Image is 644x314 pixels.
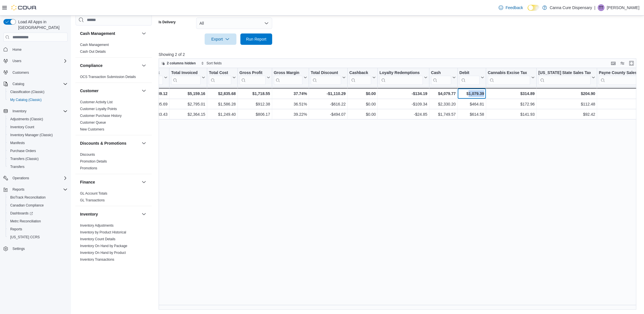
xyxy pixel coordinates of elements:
span: BioTrack Reconciliation [10,195,46,200]
span: Inventory Manager (Classic) [10,133,53,137]
span: Classification (Classic) [8,88,68,95]
div: Gross Profit [240,70,266,76]
div: $314.89 [488,90,535,97]
div: $2,795.01 [171,101,205,108]
div: Gross Margin [274,70,302,76]
button: Sort fields [199,60,224,67]
span: Settings [10,245,68,252]
div: Oklahoma State Sales Tax [538,70,591,85]
a: Cash Management [80,43,109,47]
button: Inventory [1,107,70,115]
a: Adjustments (Classic) [8,116,45,123]
button: Canadian Compliance [6,201,70,209]
button: Finance [140,179,147,186]
div: Debit [460,70,480,85]
div: -$109.34 [379,101,427,108]
button: Inventory Count [6,123,70,131]
div: $1,718.55 [240,90,270,97]
a: Purchase Orders [8,147,38,154]
div: $1,249.40 [209,111,236,118]
a: Customers [10,69,31,76]
a: Inventory Transactions [80,258,114,262]
button: Export [205,33,236,45]
div: Cash [431,70,451,85]
button: Settings [1,245,70,253]
div: $0.00 [349,111,376,118]
div: Debit [460,70,480,76]
span: Inventory Adjustments [80,223,114,228]
div: $5,159.16 [171,90,205,97]
span: Sort fields [207,61,222,66]
span: Home [12,47,22,52]
div: $204.90 [538,90,595,97]
a: BioTrack Reconciliation [8,194,48,201]
span: Users [12,59,21,63]
a: Cash Out Details [80,50,106,54]
h3: Cash Management [80,31,115,36]
button: Cannabis Excise Tax [488,70,535,85]
div: $614.58 [460,111,484,118]
div: $1,586.28 [209,101,236,108]
button: Classification (Classic) [6,88,70,96]
div: $333.43 [143,111,167,118]
div: $739.12 [143,90,167,97]
span: Inventory [10,108,68,115]
span: Metrc Reconciliation [8,218,68,225]
img: Cova [11,5,37,10]
button: Enter fullscreen [628,60,635,67]
a: Dashboards [6,209,70,217]
span: Inventory Manager (Classic) [8,132,68,138]
div: $1,749.57 [431,111,456,118]
span: Metrc Reconciliation [10,219,41,224]
a: Classification (Classic) [8,88,47,95]
a: Manifests [8,140,27,146]
span: Reports [12,187,24,192]
button: Run Report [240,33,272,45]
button: Customer [140,87,147,94]
button: Operations [1,174,70,182]
button: Inventory [10,108,29,115]
button: Purchase Orders [6,147,70,155]
div: Total Cost [209,70,231,76]
div: Total Tax [143,70,163,85]
div: $0.00 [349,101,376,108]
p: [PERSON_NAME] [607,4,639,11]
a: Inventory On Hand by Package [80,244,127,248]
button: Keyboard shortcuts [610,60,617,67]
label: Is Delivery [159,20,176,24]
button: [US_STATE] CCRS [6,233,70,241]
a: Customer Purchase History [80,114,122,118]
a: Metrc Reconciliation [8,218,43,225]
button: My Catalog (Classic) [6,96,70,104]
a: New Customers [80,127,104,131]
button: Users [10,58,24,64]
div: -$616.22 [311,101,346,108]
div: 36.51% [274,101,307,108]
div: Discounts & Promotions [75,151,152,174]
button: Discounts & Promotions [80,140,139,146]
a: Promotion Details [80,159,107,163]
span: Purchase Orders [8,147,68,154]
button: Loyalty Redemptions [379,70,427,85]
button: Transfers [6,163,70,171]
h3: Discounts & Promotions [80,140,126,146]
span: Transfers [10,165,24,169]
div: Gross Margin [274,70,302,85]
div: Tyrese Travis [598,4,605,11]
span: TT [599,4,603,11]
div: $141.93 [488,111,535,118]
span: Transfers (Classic) [10,157,39,161]
span: Inventory Count [10,125,34,129]
p: Canna Cure Dispensary [550,4,592,11]
span: Adjustments (Classic) [8,116,68,123]
div: $2,835.68 [209,90,236,97]
button: Inventory [140,211,147,218]
span: Users [10,58,68,64]
div: $806.17 [240,111,270,118]
div: Cannabis Excise Tax [488,70,530,76]
span: My Catalog (Classic) [10,98,42,102]
span: OCS Transaction Submission Details [80,75,136,79]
